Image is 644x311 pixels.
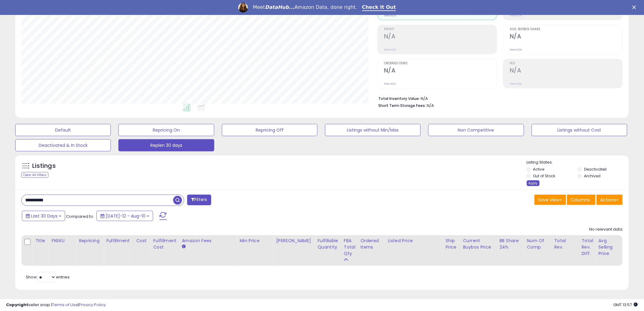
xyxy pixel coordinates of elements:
[533,173,555,178] label: Out of Stock
[510,82,522,86] small: Prev: N/A
[317,238,338,250] div: Fulfillable Quantity
[527,238,549,250] div: Num of Comp.
[584,167,607,172] label: Deactivated
[79,302,106,308] a: Privacy Policy
[463,238,495,250] div: Current Buybox Price
[384,14,396,17] small: Prev: N/A
[276,238,312,244] div: [PERSON_NAME]
[500,238,522,250] div: BB Share 24h.
[265,4,295,10] i: DataHub...
[584,173,600,178] label: Archived
[344,238,355,257] div: FBA Total Qty
[106,213,145,219] span: [DATE]-12 - Aug-10
[388,238,440,244] div: Listed Price
[378,96,420,101] b: Total Inventory Value:
[118,124,214,136] button: Repricing On
[32,162,56,170] h5: Listings
[96,211,153,221] button: [DATE]-12 - Aug-10
[532,124,627,136] button: Listings without Cost
[6,302,28,308] strong: Copyright
[22,211,65,221] button: Last 30 Days
[384,33,497,41] h2: N/A
[527,180,540,186] div: Apply
[384,28,497,31] span: Profit
[6,302,106,308] div: seller snap | |
[510,67,622,75] h2: N/A
[21,172,48,178] div: Clear All Filters
[325,124,421,136] button: Listings without Min/Max
[26,274,70,280] span: Show: entries
[510,48,522,51] small: Prev: N/A
[614,302,638,308] span: 2025-09-10 13:57 GMT
[510,14,522,17] small: Prev: N/A
[66,214,94,219] span: Compared to:
[79,238,101,244] div: Repricing
[52,302,78,308] a: Terms of Use
[384,62,497,65] span: Ordered Items
[360,238,383,250] div: Ordered Items
[378,103,426,108] b: Short Term Storage Fees:
[238,3,248,12] img: Profile image for Georgie
[533,167,544,172] label: Active
[240,238,271,244] div: Min Price
[582,238,593,257] div: Total Rev. Diff.
[427,103,434,108] span: N/A
[136,238,148,244] div: Cost
[222,124,317,136] button: Repricing Off
[378,94,618,102] li: N/A
[534,195,566,205] button: Save View
[567,195,596,205] button: Columns
[510,33,622,41] h2: N/A
[428,124,524,136] button: Non Competitive
[182,244,185,249] small: Amazon Fees.
[384,48,396,51] small: Prev: N/A
[15,139,111,151] button: Deactivated & In Stock
[571,197,590,203] span: Columns
[182,238,234,244] div: Amazon Fees
[253,4,357,10] div: Meet Amazon Data, done right.
[15,124,111,136] button: Default
[446,238,458,250] div: Ship Price
[510,62,622,65] span: ROI
[118,139,214,151] button: Replen 30 days
[384,67,497,75] h2: N/A
[187,195,211,205] button: Filters
[384,82,396,86] small: Prev: N/A
[555,238,577,250] div: Total Rev.
[597,195,623,205] button: Actions
[153,238,177,250] div: Fulfillment Cost
[632,5,639,9] div: Close
[35,238,46,244] div: Title
[590,227,623,232] div: No relevant data
[510,28,622,31] span: Avg. Buybox Share
[362,4,396,11] a: Check It Out
[51,238,74,244] div: FNSKU
[106,238,131,244] div: Fulfillment
[598,238,621,257] div: Avg Selling Price
[527,160,629,165] p: Listing States:
[31,213,58,219] span: Last 30 Days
